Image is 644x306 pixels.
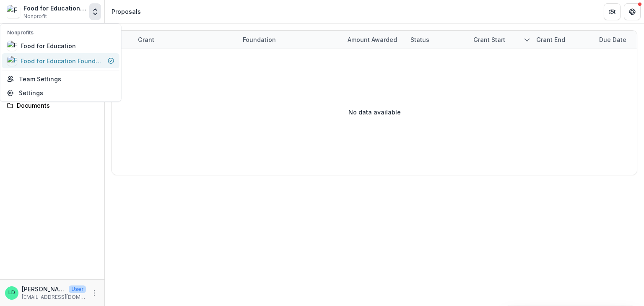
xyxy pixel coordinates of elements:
button: Partners [604,3,621,20]
div: Grant end [531,31,594,49]
img: Food for Education Foundation [7,5,20,18]
div: Grant [133,31,238,49]
div: Foundation [238,35,281,44]
div: Due Date [594,35,631,44]
div: Proposals [112,7,141,16]
div: Grant start [468,31,531,49]
p: [EMAIL_ADDRESS][DOMAIN_NAME] [22,293,86,301]
div: Food for Education Foundation [23,4,86,13]
div: Status [405,31,468,49]
div: Grant end [531,35,570,44]
p: No data available [348,108,401,117]
div: Grant start [468,35,510,44]
div: Liviya David [8,290,15,296]
button: Open entity switcher [89,3,101,20]
div: Amount awarded [343,35,402,44]
div: Amount awarded [343,31,405,49]
span: Nonprofit [23,13,47,20]
div: Foundation [238,31,343,49]
p: User [69,285,86,293]
nav: breadcrumb [108,5,144,18]
div: Documents [17,101,94,110]
svg: sorted descending [524,36,530,43]
a: Documents [3,99,101,112]
p: [PERSON_NAME] [22,285,65,293]
button: More [89,288,99,298]
button: Get Help [624,3,641,20]
div: Status [405,35,434,44]
div: Grant [133,35,159,44]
